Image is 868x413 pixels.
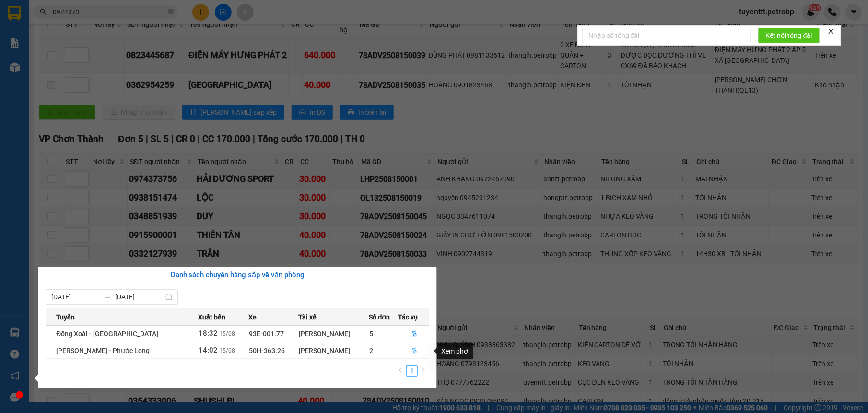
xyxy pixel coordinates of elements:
input: Từ ngày [51,292,100,302]
div: [PERSON_NAME] [299,345,368,356]
span: 18:32 [199,329,218,338]
button: Kết nối tổng đài [758,28,820,43]
span: file-done [411,347,417,354]
span: 15/08 [219,330,235,337]
a: 1 [407,366,417,376]
button: file-done [399,326,429,342]
span: 50H-363.26 [249,347,285,354]
span: Số đơn [369,312,390,322]
span: 2 [369,347,373,354]
span: Tác vụ [399,312,418,322]
input: Đến ngày [115,292,164,302]
span: right [421,367,426,373]
div: Danh sách chuyến hàng sắp về văn phòng [46,270,429,281]
li: Next Page [418,365,429,377]
span: [PERSON_NAME] - Phước Long [56,347,150,354]
span: 14:02 [199,346,218,354]
div: [PERSON_NAME] [299,329,368,339]
span: Tuyến [56,312,75,322]
button: file-done [399,343,429,358]
button: left [395,365,406,377]
span: close [828,28,834,35]
span: Kết nối tổng đài [766,30,812,41]
span: file-done [411,330,417,338]
span: Đồng Xoài - [GEOGRAPHIC_DATA] [56,330,158,338]
li: Previous Page [395,365,406,377]
li: 1 [406,365,418,377]
span: to [104,293,111,301]
span: 15/08 [219,347,235,354]
input: Nhập số tổng đài [583,28,751,43]
span: Xuất bến [198,312,225,322]
span: left [398,367,403,373]
span: 5 [369,330,373,338]
span: 93E-001.77 [249,330,284,338]
button: right [418,365,429,377]
span: Xe [249,312,257,322]
div: Xem phơi [437,343,473,359]
span: Tài xế [298,312,317,322]
span: swap-right [104,293,111,301]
